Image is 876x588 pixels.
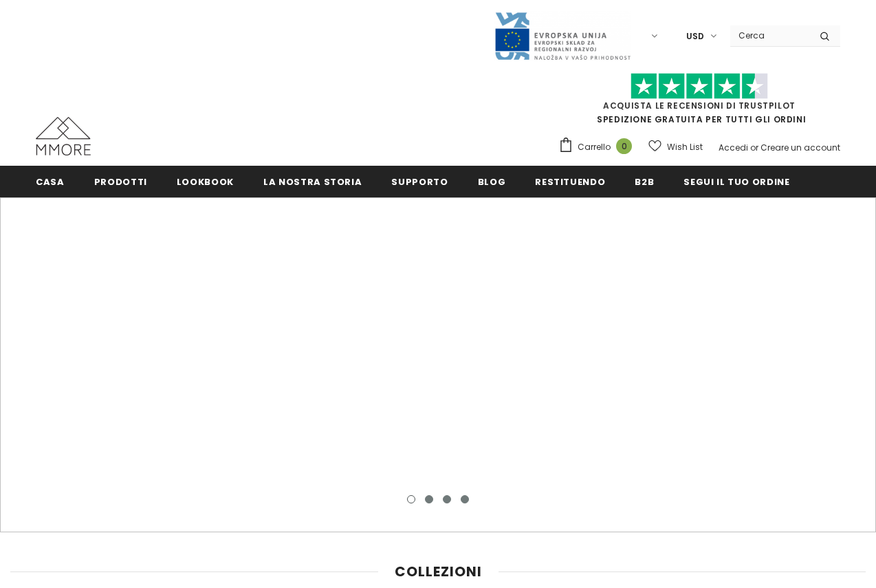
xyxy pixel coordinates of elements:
[494,30,631,41] a: Javni Razpis
[535,166,605,197] a: Restituendo
[407,495,415,503] button: 1
[616,138,632,154] span: 0
[391,175,448,188] span: supporto
[177,166,234,197] a: Lookbook
[177,175,234,188] span: Lookbook
[683,166,789,197] a: Segui il tuo ordine
[648,135,703,159] a: Wish List
[36,166,65,197] a: Casa
[263,175,362,188] span: La nostra storia
[478,166,506,197] a: Blog
[94,175,147,188] span: Prodotti
[667,140,703,154] span: Wish List
[750,142,758,153] span: or
[603,100,796,111] a: Acquista le recensioni di TrustPilot
[461,495,469,503] button: 4
[631,73,768,100] img: Fidati di Pilot Stars
[263,166,362,197] a: La nostra storia
[36,117,91,155] img: Casi MMORE
[425,495,433,503] button: 2
[635,175,654,188] span: B2B
[494,11,631,61] img: Javni Razpis
[719,142,748,153] a: Accedi
[683,175,789,188] span: Segui il tuo ordine
[558,79,840,125] span: SPEDIZIONE GRATUITA PER TUTTI GLI ORDINI
[558,137,639,157] a: Carrello 0
[391,166,448,197] a: supporto
[94,166,147,197] a: Prodotti
[535,175,605,188] span: Restituendo
[730,25,809,45] input: Search Site
[760,142,840,153] a: Creare un account
[578,140,611,154] span: Carrello
[36,175,65,188] span: Casa
[478,175,506,188] span: Blog
[686,30,704,43] span: USD
[395,562,482,581] span: Collezioni
[443,495,451,503] button: 3
[635,166,654,197] a: B2B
